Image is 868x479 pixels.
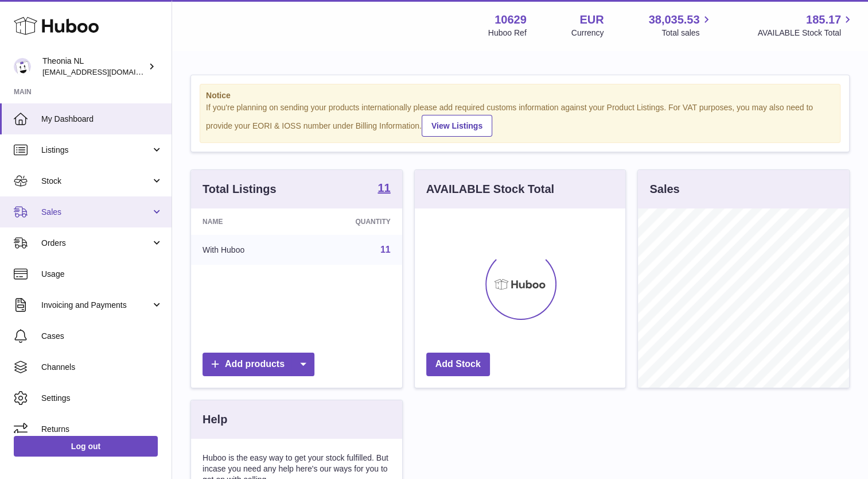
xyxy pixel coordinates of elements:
a: Log out [14,436,158,457]
span: Stock [41,176,151,187]
span: AVAILABLE Stock Total [757,28,854,38]
td: With Huboo [191,235,302,265]
a: Add products [203,353,314,376]
span: Cases [41,331,163,342]
div: Huboo Ref [488,28,527,38]
a: View Listings [422,115,492,137]
span: Settings [41,393,163,404]
span: 38,035.53 [648,12,699,28]
strong: 11 [377,182,390,194]
h3: AVAILABLE Stock Total [426,181,554,197]
span: My Dashboard [41,114,163,125]
span: Channels [41,362,163,373]
span: Returns [41,424,163,435]
div: If you're planning on sending your products internationally please add required customs informati... [206,102,834,137]
th: Quantity [302,208,402,235]
img: info@wholesomegoods.eu [14,58,31,75]
strong: EUR [579,12,604,28]
div: Theonia NL [42,56,146,78]
th: Name [191,208,302,235]
strong: 10629 [495,12,527,28]
span: Total sales [661,28,713,38]
a: Add Stock [426,353,490,376]
span: Listings [41,145,151,156]
h3: Help [203,412,227,427]
h3: Total Listings [203,181,277,197]
a: 11 [380,245,391,254]
div: Currency [571,28,604,38]
span: Orders [41,238,151,249]
span: Usage [41,269,163,280]
span: Invoicing and Payments [41,300,151,311]
span: 185.17 [806,12,841,28]
a: 11 [377,182,390,196]
a: 185.17 AVAILABLE Stock Total [757,12,854,38]
strong: Notice [206,90,834,101]
span: [EMAIL_ADDRESS][DOMAIN_NAME] [42,67,169,76]
a: 38,035.53 Total sales [648,12,713,38]
h3: Sales [649,181,679,197]
span: Sales [41,207,151,218]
